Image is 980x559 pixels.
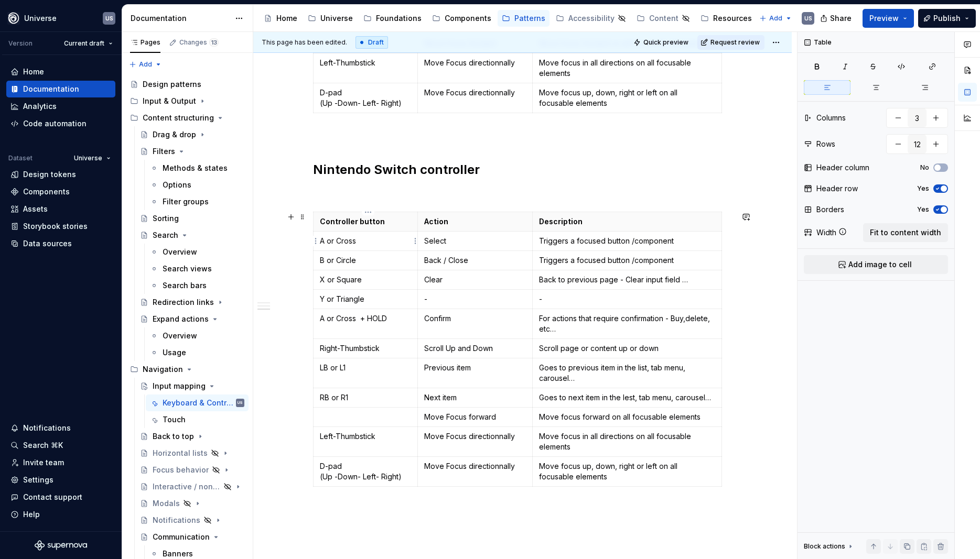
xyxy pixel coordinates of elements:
[136,210,249,227] a: Sorting
[35,540,87,551] a: Supernova Logo
[445,13,491,24] div: Components
[320,363,412,373] p: LB or L1
[153,481,220,492] div: Interactive / non-interactive
[163,264,212,274] div: Search views
[804,539,855,554] div: Block actions
[23,509,40,520] div: Help
[568,13,615,24] div: Accessibility
[376,13,422,24] div: Foundations
[7,12,20,25] img: 87d06435-c97f-426c-aa5d-5eb8acd3d8b3.png
[23,475,53,485] div: Settings
[146,193,249,210] a: Filter groups
[863,223,948,242] button: Fit to content width
[320,392,412,403] p: RB or R1
[24,13,57,24] div: Universe
[153,431,194,442] div: Back to top
[209,38,219,47] span: 13
[136,478,249,495] a: Interactive / non-interactive
[539,343,715,354] p: Scroll page or content up or down
[697,35,764,50] button: Request review
[756,11,795,26] button: Add
[136,126,249,143] a: Drag & drop
[6,115,115,132] a: Code automation
[126,109,249,126] div: Content structuring
[131,13,230,24] div: Documentation
[514,13,545,24] div: Patterns
[424,431,526,442] p: Move Focus directionnally
[64,39,104,48] span: Current draft
[136,512,249,529] a: Notifications
[146,177,249,193] a: Options
[163,331,197,341] div: Overview
[320,461,412,482] p: D-pad (Up -Down- Left- Right)
[153,297,214,308] div: Redirection links
[539,461,715,482] p: Move focus up, down, right or left on all focusable elements
[424,412,526,422] p: Move Focus forward
[917,184,929,193] label: Yes
[153,465,209,475] div: Focus behavior
[2,7,120,29] button: UniverseUS
[424,255,526,266] p: Back / Close
[153,532,210,542] div: Communication
[163,180,191,190] div: Options
[713,13,752,24] div: Resources
[136,311,249,327] a: Expand actions
[424,461,526,472] p: Move Focus directionnally
[6,454,115,471] a: Invite team
[146,394,249,411] a: Keyboard & ControllersUS
[539,87,715,108] p: Move focus up, down, right or left on all focusable elements
[539,363,715,383] p: Goes to previous item in the list, tab menu, carousel…
[848,259,912,270] span: Add image to cell
[276,13,297,24] div: Home
[23,423,71,433] div: Notifications
[424,313,526,324] p: Confirm
[304,10,357,27] a: Universe
[153,448,208,458] div: Horizontal lists
[163,280,207,291] div: Search bars
[649,13,679,24] div: Content
[153,146,175,157] div: Filters
[313,161,733,178] h2: Nintendo Switch controller
[356,36,388,49] div: Draft
[146,277,249,294] a: Search bars
[830,13,852,24] span: Share
[146,260,249,277] a: Search views
[146,160,249,177] a: Methods & states
[136,143,249,160] a: Filters
[23,238,72,249] div: Data sources
[539,294,715,304] p: -
[632,10,694,27] a: Content
[136,428,249,445] a: Back to top
[539,392,715,403] p: Goes to next item in the lest, tab menu, carousel…
[320,313,412,324] p: A or Cross + HOLD
[804,542,845,551] div: Block actions
[696,10,756,27] a: Resources
[163,414,186,425] div: Touch
[59,36,117,51] button: Current draft
[933,13,961,24] span: Publish
[6,166,115,183] a: Design tokens
[424,363,526,373] p: Previous item
[6,183,115,200] a: Components
[153,230,178,240] div: Search
[424,87,526,98] p: Move Focus directionnally
[74,154,102,162] span: Universe
[870,227,941,238] span: Fit to content width
[917,205,929,214] label: Yes
[539,216,715,227] p: Description
[136,378,249,394] a: Input mapping
[143,79,201,90] div: Design patterns
[630,35,693,50] button: Quick preview
[6,437,115,454] button: Search ⌘K
[143,364,183,375] div: Navigation
[23,101,57,112] div: Analytics
[816,204,844,215] div: Borders
[153,213,179,224] div: Sorting
[6,63,115,80] a: Home
[262,38,347,47] span: This page has been edited.
[320,294,412,304] p: Y or Triangle
[424,216,526,227] p: Action
[816,227,836,238] div: Width
[136,529,249,545] a: Communication
[126,93,249,109] div: Input & Output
